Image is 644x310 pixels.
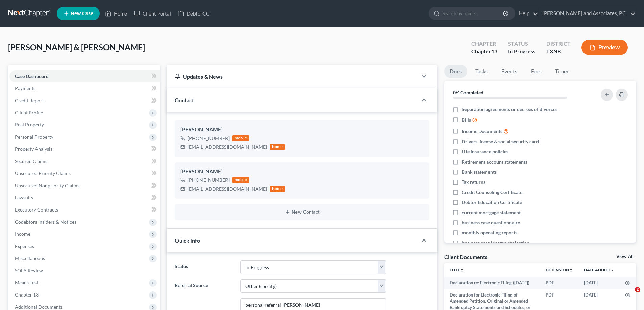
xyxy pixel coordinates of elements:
[15,243,34,249] span: Expenses
[462,229,517,236] span: monthly operating reports
[188,186,267,192] div: [EMAIL_ADDRESS][DOMAIN_NAME]
[9,82,160,94] a: Payments
[15,158,47,164] span: Secured Claims
[15,280,38,285] span: Means Test
[546,40,571,48] div: District
[15,97,44,103] span: Credit Report
[610,268,614,272] i: expand_more
[8,42,145,52] span: [PERSON_NAME] & [PERSON_NAME]
[462,199,522,206] span: Debtor Education Certificate
[462,106,557,113] span: Separation agreements or decrees of divorces
[546,48,571,55] div: TXNB
[635,287,640,292] span: 2
[462,219,520,226] span: business case questionnaire
[508,40,535,48] div: Status
[15,134,53,140] span: Personal Property
[180,125,424,134] div: [PERSON_NAME]
[102,7,130,20] a: Home
[188,144,267,150] div: [EMAIL_ADDRESS][DOMAIN_NAME]
[9,70,160,82] a: Case Dashboard
[462,169,497,175] span: Bank statements
[462,128,502,135] span: Income Documents
[496,65,523,78] a: Events
[71,11,93,16] span: New Case
[540,277,578,289] td: PDF
[171,260,237,274] label: Status
[180,209,424,215] button: New Contact
[180,168,424,176] div: [PERSON_NAME]
[462,148,508,155] span: Life insurance policies
[471,48,497,55] div: Chapter
[270,144,285,150] div: home
[15,255,45,261] span: Miscellaneous
[232,177,249,183] div: mobile
[462,209,521,216] span: current mortgage statement
[442,7,504,20] input: Search by name...
[15,219,76,225] span: Codebtors Insiders & Notices
[15,110,43,115] span: Client Profile
[15,73,49,79] span: Case Dashboard
[15,304,63,310] span: Additional Documents
[539,7,636,20] a: [PERSON_NAME] and Associates, P.C.
[15,170,71,176] span: Unsecured Priority Claims
[491,48,497,54] span: 13
[9,192,160,204] a: Lawsuits
[270,186,285,192] div: home
[569,268,573,272] i: unfold_more
[188,177,230,184] div: [PHONE_NUMBER]
[516,7,538,20] a: Help
[578,277,620,289] td: [DATE]
[550,65,574,78] a: Timer
[9,155,160,167] a: Secured Claims
[15,207,58,213] span: Executory Contracts
[175,237,200,244] span: Quick Info
[174,7,213,20] a: DebtorCC
[15,231,30,237] span: Income
[471,40,497,48] div: Chapter
[15,195,33,200] span: Lawsuits
[508,48,535,55] div: In Progress
[453,90,483,95] strong: 0% Completed
[616,254,633,259] a: View All
[450,267,464,272] a: Titleunfold_more
[621,287,637,303] iframe: Intercom live chat
[460,268,464,272] i: unfold_more
[9,204,160,216] a: Executory Contracts
[462,159,527,165] span: Retirement account statements
[9,179,160,192] a: Unsecured Nonpriority Claims
[584,267,614,272] a: Date Added expand_more
[188,135,230,142] div: [PHONE_NUMBER]
[525,65,547,78] a: Fees
[175,97,194,103] span: Contact
[9,143,160,155] a: Property Analysis
[470,65,493,78] a: Tasks
[462,239,529,246] span: business case income projection
[9,264,160,277] a: SOFA Review
[546,267,573,272] a: Extensionunfold_more
[9,94,160,107] a: Credit Report
[462,117,471,123] span: Bills
[15,122,44,128] span: Real Property
[175,73,409,80] div: Updates & News
[581,40,628,55] button: Preview
[462,189,522,196] span: Credit Counseling Certificate
[232,135,249,141] div: mobile
[15,292,39,298] span: Chapter 13
[462,138,539,145] span: Drivers license & social security card
[9,167,160,179] a: Unsecured Priority Claims
[15,146,52,152] span: Property Analysis
[444,253,487,260] div: Client Documents
[15,85,35,91] span: Payments
[130,7,174,20] a: Client Portal
[444,277,540,289] td: Declaration re: Electronic Filing ([DATE])
[15,182,79,188] span: Unsecured Nonpriority Claims
[444,65,467,78] a: Docs
[15,267,43,273] span: SOFA Review
[462,179,485,186] span: Tax returns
